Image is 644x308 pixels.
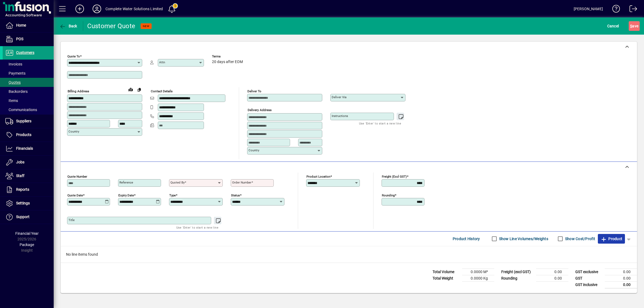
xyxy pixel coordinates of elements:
[61,246,637,263] div: No line items found
[247,89,261,93] mat-label: Deliver To
[3,78,54,87] a: Quotes
[462,275,494,281] td: 0.0000 Kg
[5,71,25,75] span: Payments
[58,21,79,31] button: Back
[169,193,176,197] mat-label: Type
[3,32,54,46] a: POS
[3,156,54,169] a: Jobs
[598,234,625,244] button: Product
[68,130,79,133] mat-label: Country
[573,275,605,281] td: GST
[16,187,29,192] span: Reports
[15,231,39,236] span: Financial Year
[3,115,54,128] a: Suppliers
[630,24,632,28] span: S
[536,275,568,281] td: 0.00
[607,22,619,30] span: Cancel
[430,275,462,281] td: Total Weight
[3,105,54,114] a: Communications
[67,174,87,178] mat-label: Quote number
[16,160,24,164] span: Jobs
[118,193,134,197] mat-label: Expiry date
[3,69,54,78] a: Payments
[605,281,637,288] td: 0.00
[68,218,75,222] mat-label: Title
[20,243,34,247] span: Package
[606,21,620,31] button: Cancel
[3,197,54,210] a: Settings
[54,21,83,31] app-page-header-button: Back
[105,5,163,13] div: Complete Water Solutions Limited
[5,89,28,94] span: Backorders
[88,4,105,14] button: Profile
[232,181,251,184] mat-label: Order number
[16,37,23,41] span: POS
[382,174,407,178] mat-label: Freight (excl GST)
[499,275,536,281] td: Rounding
[605,269,637,275] td: 0.00
[629,21,640,31] button: Save
[451,234,482,244] button: Product History
[536,269,568,275] td: 0.00
[574,5,603,13] div: [PERSON_NAME]
[67,193,83,197] mat-label: Quote date
[499,269,536,275] td: Freight (excl GST)
[3,169,54,183] a: Staff
[453,234,480,243] span: Product History
[16,50,34,55] span: Customers
[3,142,54,155] a: Financials
[176,224,218,230] mat-hint: Use 'Enter' to start a new line
[605,275,637,281] td: 0.00
[67,54,80,58] mat-label: Quote To
[231,193,240,197] mat-label: Status
[332,95,346,99] mat-label: Deliver via
[498,236,548,241] label: Show Line Volumes/Weights
[3,87,54,96] a: Backorders
[3,60,54,69] a: Invoices
[135,85,144,94] button: Copy to Delivery address
[16,119,31,123] span: Suppliers
[625,1,637,19] a: Logout
[3,19,54,32] a: Home
[16,146,33,151] span: Financials
[16,201,30,205] span: Settings
[212,55,244,58] span: Terms
[119,181,133,184] mat-label: Reference
[601,234,622,243] span: Product
[382,193,395,197] mat-label: Rounding
[59,24,77,28] span: Back
[16,215,30,219] span: Support
[248,148,259,152] mat-label: Country
[608,1,620,19] a: Knowledge Base
[71,4,88,14] button: Add
[564,236,595,241] label: Show Cost/Profit
[332,114,348,118] mat-label: Instructions
[143,24,149,28] span: NEW
[3,183,54,196] a: Reports
[5,98,18,103] span: Items
[573,281,605,288] td: GST inclusive
[462,269,494,275] td: 0.0000 M³
[87,22,136,30] div: Customer Quote
[16,133,31,137] span: Products
[430,269,462,275] td: Total Volume
[126,85,135,94] a: View on map
[159,60,165,64] mat-label: Attn
[3,128,54,142] a: Products
[359,120,401,126] mat-hint: Use 'Enter' to start a new line
[3,96,54,105] a: Items
[212,60,243,64] span: 20 days after EOM
[3,210,54,224] a: Support
[5,108,37,112] span: Communications
[630,22,638,30] span: ave
[5,80,21,85] span: Quotes
[573,269,605,275] td: GST exclusive
[16,23,26,27] span: Home
[306,174,330,178] mat-label: Product location
[5,62,22,66] span: Invoices
[16,174,24,178] span: Staff
[170,181,185,184] mat-label: Quoted by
